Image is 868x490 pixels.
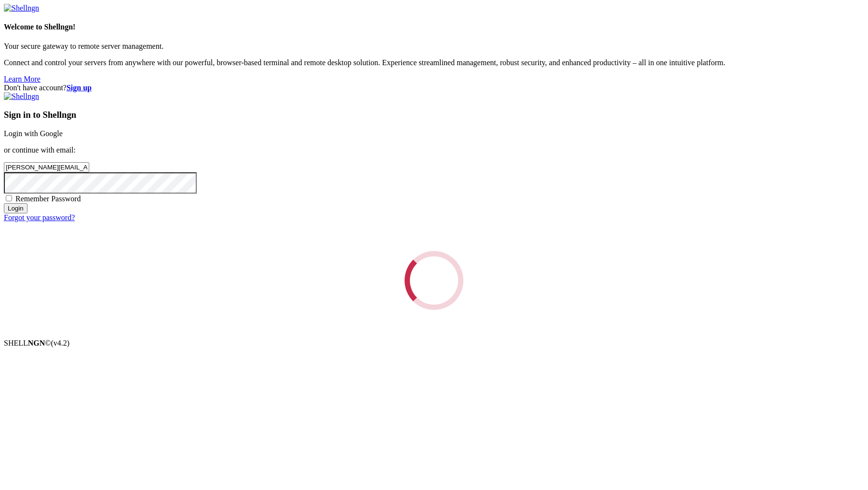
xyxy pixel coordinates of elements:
a: Sign up [67,84,92,92]
p: or continue with email: [4,146,864,154]
input: Remember Password [6,195,12,201]
a: Forgot your password? [4,213,75,222]
span: SHELL © [4,339,69,347]
span: Remember Password [15,195,81,203]
img: Shellngn [4,4,39,13]
h3: Sign in to Shellngn [4,110,864,120]
h4: Welcome to Shellngn! [4,23,864,31]
div: Don't have account? [4,84,864,92]
p: Connect and control your servers from anywhere with our powerful, browser-based terminal and remo... [4,58,864,67]
a: Learn More [4,75,41,83]
input: Email address [4,162,89,172]
div: Loading... [405,251,463,310]
b: NGN [28,339,45,347]
a: Login with Google [4,129,63,138]
img: Shellngn [4,92,39,101]
span: 4.2.0 [51,339,70,347]
input: Login [4,203,27,213]
p: Your secure gateway to remote server management. [4,42,864,51]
